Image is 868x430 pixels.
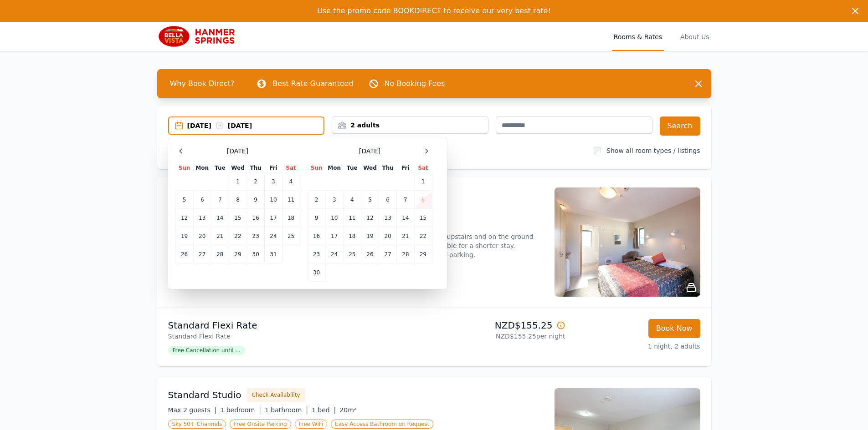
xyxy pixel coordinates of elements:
th: Thu [247,164,265,172]
span: Sky 50+ Channels [168,420,226,429]
p: 1 night, 2 adults [573,342,700,351]
img: Bella Vista Hanmer Springs [157,25,245,47]
td: 30 [308,263,325,282]
td: 12 [175,209,193,227]
td: 28 [397,245,414,263]
th: Sat [282,164,300,172]
td: 1 [229,172,247,191]
p: NZD$155.25 per night [438,332,565,341]
span: 1 bedroom | [220,406,261,414]
a: Rooms & Rates [612,22,664,51]
th: Thu [379,164,397,172]
span: 20m² [339,406,356,414]
th: Mon [193,164,211,172]
td: 14 [211,209,229,227]
td: 25 [343,245,361,263]
td: 21 [397,227,414,245]
td: 27 [193,245,211,263]
td: 9 [308,209,325,227]
td: 15 [414,209,432,227]
div: [DATE] [DATE] [187,121,324,130]
th: Tue [343,164,361,172]
td: 2 [308,191,325,209]
td: 18 [343,227,361,245]
td: 5 [361,191,379,209]
td: 10 [325,209,343,227]
td: 29 [414,245,432,263]
td: 20 [379,227,397,245]
span: Free Cancellation until ... [168,346,245,355]
td: 16 [247,209,265,227]
p: Standard Flexi Rate [168,332,431,341]
th: Sun [175,164,193,172]
span: Use the promo code BOOKDIRECT to receive our very best rate! [317,6,551,15]
td: 15 [229,209,247,227]
span: 1 bed | [312,406,336,414]
td: 17 [325,227,343,245]
th: Wed [229,164,247,172]
th: Mon [325,164,343,172]
td: 23 [308,245,325,263]
td: 6 [379,191,397,209]
td: 22 [229,227,247,245]
td: 19 [361,227,379,245]
td: 3 [325,191,343,209]
td: 17 [265,209,282,227]
td: 26 [361,245,379,263]
span: [DATE] [359,147,380,156]
td: 30 [247,245,265,263]
td: 14 [397,209,414,227]
td: 12 [361,209,379,227]
td: 11 [282,191,300,209]
p: NZD$155.25 [438,319,565,332]
td: 9 [247,191,265,209]
td: 5 [175,191,193,209]
td: 19 [175,227,193,245]
span: Free WiFi [295,420,328,429]
td: 4 [282,172,300,191]
a: About Us [678,22,711,51]
td: 21 [211,227,229,245]
td: 13 [379,209,397,227]
td: 24 [265,227,282,245]
td: 6 [193,191,211,209]
th: Wed [361,164,379,172]
span: Free Onsite Parking [230,420,291,429]
td: 28 [211,245,229,263]
td: 24 [325,245,343,263]
span: 1 bathroom | [265,406,308,414]
td: 27 [379,245,397,263]
td: 23 [247,227,265,245]
button: Search [660,116,700,136]
td: 8 [414,191,432,209]
span: Why Book Direct? [163,75,242,93]
td: 25 [282,227,300,245]
p: Best Rate Guaranteed [272,78,353,89]
label: Show all room types / listings [606,147,700,154]
td: 8 [229,191,247,209]
td: 11 [343,209,361,227]
p: No Booking Fees [385,78,445,89]
td: 20 [193,227,211,245]
td: 31 [265,245,282,263]
td: 2 [247,172,265,191]
td: 7 [211,191,229,209]
td: 18 [282,209,300,227]
td: 29 [229,245,247,263]
td: 4 [343,191,361,209]
td: 3 [265,172,282,191]
td: 26 [175,245,193,263]
th: Sat [414,164,432,172]
h3: Standard Studio [168,389,241,401]
th: Fri [265,164,282,172]
span: Easy Access Bathroom on Request [331,420,433,429]
th: Fri [397,164,414,172]
td: 16 [308,227,325,245]
span: [DATE] [227,147,248,156]
p: Standard Flexi Rate [168,319,431,332]
td: 10 [265,191,282,209]
span: Max 2 guests | [168,406,217,414]
button: Check Availability [247,388,305,402]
